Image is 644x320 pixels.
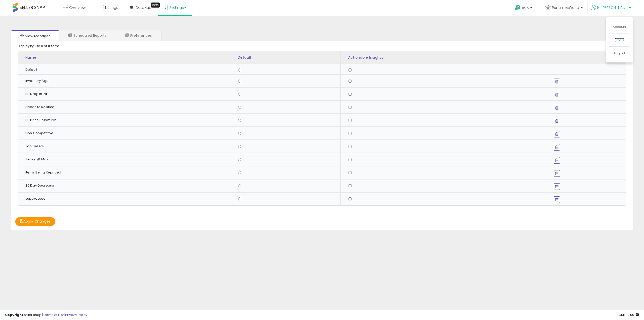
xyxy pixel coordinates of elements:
div: suppressed [25,196,226,201]
div: Displaying 1 to 11 of 11 items [18,44,60,49]
div: BB Drop in 7d [25,92,226,96]
div: Tooltip anchor [151,3,160,8]
span: Overview [69,5,86,10]
div: 30 Day Decrease [25,183,226,188]
span: Listings [105,5,118,10]
div: Top Sellers [25,144,226,149]
a: Help [511,1,537,16]
i: Scheduled Reports [68,33,72,37]
a: Profile [615,38,625,43]
div: Inventory Age [25,79,226,83]
a: Scheduled Reports [59,30,115,41]
a: Preferences [116,30,161,41]
div: Selling @ Max [25,157,226,162]
div: Non Competitive [25,131,226,135]
div: Default [238,55,338,60]
a: Hi [PERSON_NAME] [591,5,631,16]
a: Logout [614,51,625,56]
span: DataHub [136,5,151,10]
div: Default [25,67,226,72]
div: BB Price Below Min [25,118,226,122]
i: View Manager [20,34,24,38]
div: Name [25,55,228,60]
div: Actionable Insights [348,55,544,60]
i: User Preferences [125,33,129,37]
i: Get Help [514,5,521,11]
a: Account [613,24,626,29]
div: Items Being Repriced [25,170,226,175]
span: PerfumesWorld [552,5,579,10]
span: Help [522,6,529,10]
span: Hi [PERSON_NAME] [597,5,627,10]
div: Needs to Reprice [25,105,226,109]
button: Apply Changes [15,217,55,226]
a: View Manager [11,30,59,41]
